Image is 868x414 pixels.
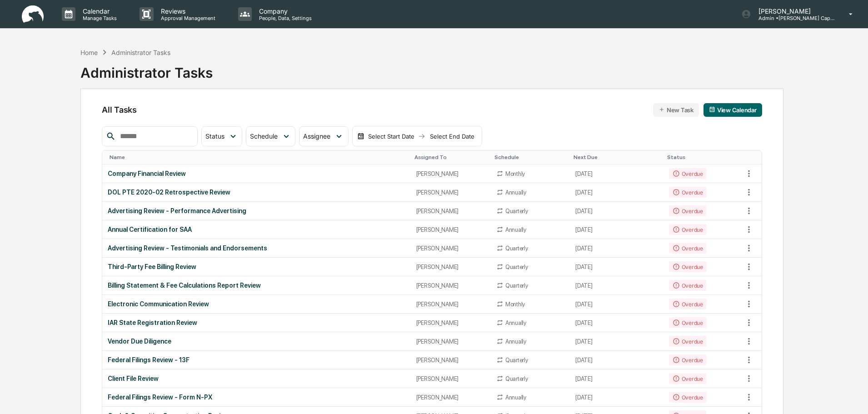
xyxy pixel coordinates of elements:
[108,394,405,401] div: Federal Filings Review - Form N-PX
[669,168,707,179] div: Overdue
[505,264,528,270] div: Quarterly
[570,388,663,407] td: [DATE]
[75,15,121,21] p: Manage Tasks
[570,295,663,314] td: [DATE]
[669,354,707,365] div: Overdue
[669,280,707,291] div: Overdue
[427,133,477,140] div: Select End Date
[653,103,699,117] button: New Task
[102,105,136,115] span: All Tasks
[570,258,663,276] td: [DATE]
[108,338,405,345] div: Vendor Due Diligence
[108,244,405,252] div: Advertising Review - Testimonials and Endorsements
[252,7,316,15] p: Company
[108,300,405,308] div: Electronic Communication Review
[416,226,485,233] div: [PERSON_NAME]
[570,314,663,332] td: [DATE]
[669,373,707,384] div: Overdue
[505,226,526,233] div: Annually
[669,187,707,198] div: Overdue
[416,282,485,289] div: [PERSON_NAME]
[505,245,528,252] div: Quarterly
[416,264,485,270] div: [PERSON_NAME]
[743,154,762,160] div: Toggle SortBy
[416,394,485,401] div: [PERSON_NAME]
[418,133,425,140] img: arrow right
[669,336,707,347] div: Overdue
[416,245,485,252] div: [PERSON_NAME]
[669,224,707,235] div: Overdue
[416,357,485,364] div: [PERSON_NAME]
[669,261,707,272] div: Overdue
[22,5,44,23] img: logo
[505,301,525,308] div: Monthly
[108,282,405,289] div: Billing Statement & Fee Calculations Report Review
[108,263,405,270] div: Third-Party Fee Billing Review
[505,189,526,196] div: Annually
[110,154,407,160] div: Toggle SortBy
[570,165,663,183] td: [DATE]
[505,394,526,401] div: Annually
[570,332,663,351] td: [DATE]
[505,375,528,382] div: Quarterly
[505,282,528,289] div: Quarterly
[703,103,762,117] button: View Calendar
[416,208,485,214] div: [PERSON_NAME]
[108,189,405,196] div: DOL PTE 2020-02 Retrospective Review
[570,351,663,369] td: [DATE]
[108,170,405,177] div: Company Financial Review
[252,15,316,21] p: People, Data, Settings
[111,49,170,56] div: Administrator Tasks
[108,226,405,233] div: Annual Certification for SAA
[494,154,566,160] div: Toggle SortBy
[154,15,220,21] p: Approval Management
[505,338,526,345] div: Annually
[570,369,663,388] td: [DATE]
[505,170,525,177] div: Monthly
[751,7,836,15] p: [PERSON_NAME]
[669,205,707,216] div: Overdue
[416,319,485,326] div: [PERSON_NAME]
[505,357,528,364] div: Quarterly
[80,57,213,81] div: Administrator Tasks
[667,154,740,160] div: Toggle SortBy
[108,356,405,364] div: Federal Filings Review - 13F
[303,132,330,140] span: Assignee
[108,207,405,214] div: Advertising Review - Performance Advertising
[416,375,485,382] div: [PERSON_NAME]
[505,319,526,326] div: Annually
[669,392,707,403] div: Overdue
[570,183,663,202] td: [DATE]
[250,132,278,140] span: Schedule
[416,338,485,345] div: [PERSON_NAME]
[80,49,98,56] div: Home
[366,133,416,140] div: Select Start Date
[416,170,485,177] div: [PERSON_NAME]
[108,375,405,382] div: Client File Review
[669,243,707,254] div: Overdue
[570,276,663,295] td: [DATE]
[570,220,663,239] td: [DATE]
[414,154,487,160] div: Toggle SortBy
[416,189,485,196] div: [PERSON_NAME]
[75,7,121,15] p: Calendar
[416,301,485,308] div: [PERSON_NAME]
[669,317,707,328] div: Overdue
[751,15,836,21] p: Admin • [PERSON_NAME] Capital
[505,208,528,214] div: Quarterly
[108,319,405,326] div: IAR State Registration Review
[570,239,663,258] td: [DATE]
[574,154,659,160] div: Toggle SortBy
[709,106,715,113] img: calendar
[154,7,220,15] p: Reviews
[669,299,707,309] div: Overdue
[357,133,364,140] img: calendar
[205,132,224,140] span: Status
[570,202,663,220] td: [DATE]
